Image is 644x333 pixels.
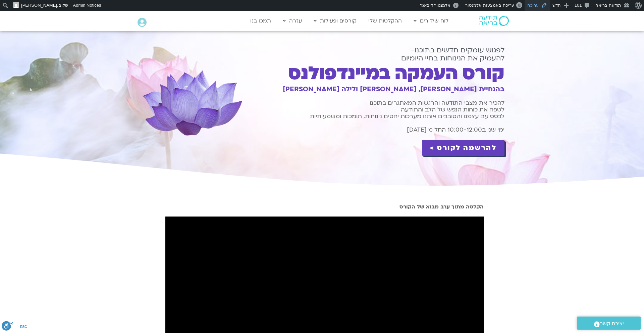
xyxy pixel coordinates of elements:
[244,65,504,82] h1: קורס העמקה במיינדפולנס
[600,319,624,328] span: יצירת קשר
[140,70,244,139] img: violet flower
[244,85,504,93] h1: בהנחיית [PERSON_NAME], [PERSON_NAME] ולילה [PERSON_NAME]
[248,46,504,62] h1: לפגוש עומקים חדשים בתוכנו- להעמיק את הנינוחות בחיי היומיום
[247,14,274,27] a: תמכו בנו
[244,127,504,133] h1: ימי שני ב10:00-12:00 החל מ [DATE]
[430,144,496,152] span: להרשמה לקורס >
[244,100,504,120] h1: להכיר את מצבי התודעה והרגשות המאתגרים בתוכנו לטפח את כוחות הנפש של הלב והתודעה לבסס עם עצמנו והסו...
[310,14,360,27] a: קורסים ופעילות
[365,14,405,27] a: ההקלטות שלי
[410,14,452,27] a: לוח שידורים
[577,317,641,330] a: יצירת קשר
[479,16,509,26] img: תודעה בריאה
[165,204,484,210] h2: הקלטה מתוך ערב מבוא של הקורס
[465,3,514,8] span: עריכה באמצעות אלמנטור
[279,14,305,27] a: עזרה
[422,140,504,156] a: להרשמה לקורס >
[21,3,57,8] span: [PERSON_NAME]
